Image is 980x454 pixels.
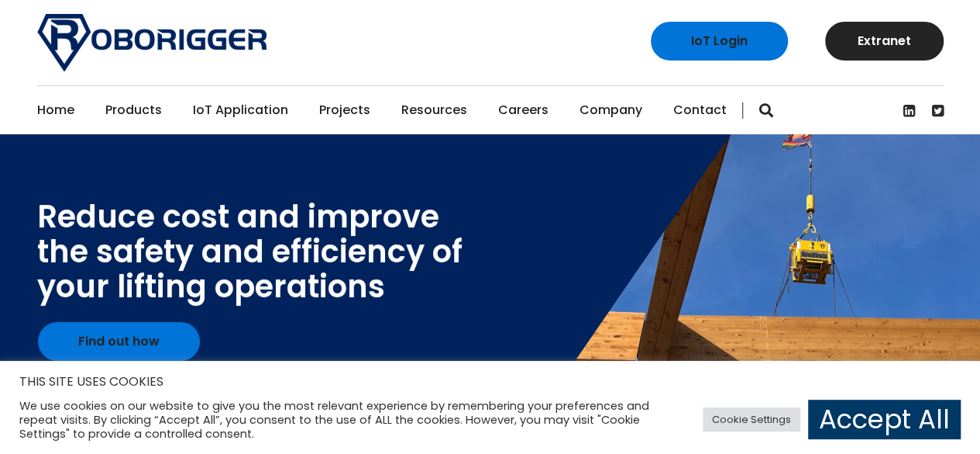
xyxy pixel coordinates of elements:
a: Resources [401,86,467,134]
div: We use cookies on our website to give you the most relevant experience by remembering your prefer... [19,399,679,441]
a: IoT Application [193,86,288,134]
a: IoT Login [651,22,788,61]
a: Home [37,86,74,134]
a: Cookie Settings [703,407,800,431]
div: Reduce cost and improve the safety and efficiency of your lifting operations [37,199,462,304]
h5: THIS SITE USES COOKIES [19,372,961,392]
img: Roborigger [37,14,266,71]
a: Products [105,86,162,134]
a: Accept All [808,400,961,439]
a: Projects [319,86,370,134]
a: Careers [498,86,548,134]
a: Extranet [825,22,944,61]
a: Contact [673,86,727,134]
a: Find out how [38,322,200,361]
a: Company [579,86,642,134]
